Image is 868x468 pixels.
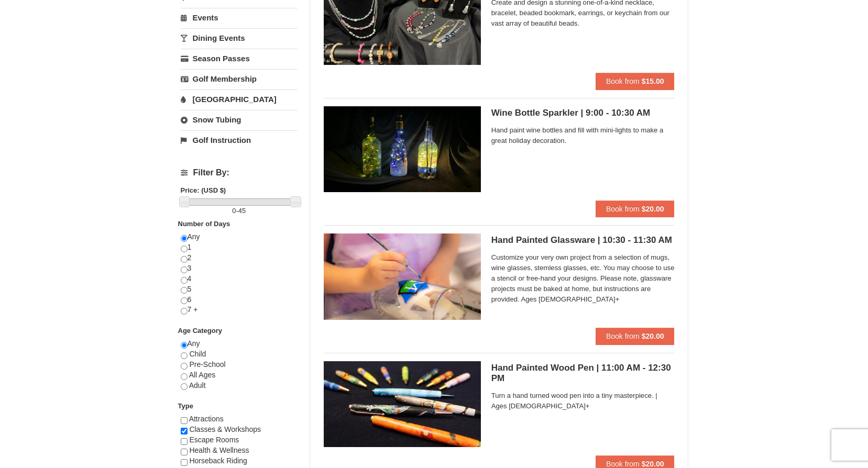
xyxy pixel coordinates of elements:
span: All Ages [189,371,216,379]
span: Book from [606,332,640,340]
h5: Wine Bottle Sparkler | 9:00 - 10:30 AM [491,108,675,118]
a: Golf Membership [181,69,298,88]
strong: $20.00 [642,205,664,213]
h5: Hand Painted Glassware | 10:30 - 11:30 AM [491,235,675,246]
span: 0 [232,207,236,215]
strong: $15.00 [642,77,664,85]
span: Turn a hand turned wood pen into a tiny masterpiece. | Ages [DEMOGRAPHIC_DATA]+ [491,391,675,411]
a: [GEOGRAPHIC_DATA] [181,90,298,109]
strong: Age Category [178,327,223,335]
div: Any 1 2 3 4 5 6 7 + [181,232,298,326]
h5: Hand Painted Wood Pen | 11:00 AM - 12:30 PM [491,363,675,384]
span: Book from [606,77,640,85]
span: Hand paint wine bottles and fill with mini-lights to make a great holiday decoration. [491,125,675,146]
img: 6619869-1641-51665117.jpg [324,106,481,192]
label: - [181,206,298,216]
span: Adult [189,381,206,389]
span: Attractions [189,415,224,423]
span: Book from [606,460,640,468]
strong: Price: (USD $) [181,186,226,194]
span: Customize your very own project from a selection of mugs, wine glasses, stemless glasses, etc. Yo... [491,252,675,305]
div: Any [181,339,298,401]
span: Pre-School [189,360,225,369]
strong: Number of Days [178,220,230,228]
button: Book from $20.00 [596,328,675,344]
a: Golf Instruction [181,130,298,150]
a: Snow Tubing [181,110,298,129]
button: Book from $20.00 [596,200,675,217]
strong: $20.00 [642,332,664,340]
a: Events [181,8,298,27]
span: Health & Wellness [189,446,249,454]
span: 45 [238,207,246,215]
strong: $20.00 [642,460,664,468]
span: Book from [606,205,640,213]
h4: Filter By: [181,168,298,177]
span: Escape Rooms [189,436,239,444]
button: Book from $15.00 [596,73,675,90]
span: Child [189,350,206,358]
span: Horseback Riding [189,456,247,465]
img: 6619869-1087-61253eaa.jpg [324,233,481,319]
span: Classes & Workshops [189,425,261,433]
a: Dining Events [181,28,298,48]
img: 6619869-1177-cc16f8d1.jpg [324,361,481,447]
strong: Type [178,402,193,410]
a: Season Passes [181,49,298,68]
